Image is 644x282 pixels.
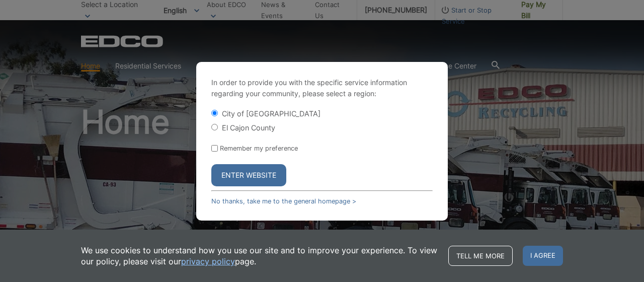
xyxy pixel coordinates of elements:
p: We use cookies to understand how you use our site and to improve your experience. To view our pol... [81,245,438,267]
label: El Cajon County [222,123,275,132]
span: I agree [523,246,563,266]
a: Tell me more [448,246,513,266]
p: In order to provide you with the specific service information regarding your community, please se... [211,77,433,99]
label: Remember my preference [220,145,298,152]
button: Enter Website [211,164,286,186]
label: City of [GEOGRAPHIC_DATA] [222,109,320,118]
a: privacy policy [181,256,235,267]
a: No thanks, take me to the general homepage > [211,197,356,205]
